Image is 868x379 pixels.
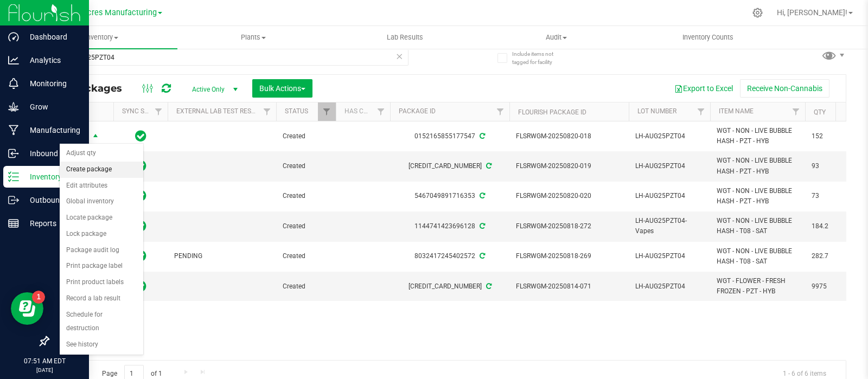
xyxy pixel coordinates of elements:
[19,124,84,137] p: Manufacturing
[60,242,143,259] li: Package audit log
[388,251,511,261] div: 8032417245402572
[283,131,329,142] span: Created
[60,162,143,178] li: Create package
[60,337,143,353] li: See history
[19,170,84,183] p: Inventory
[751,8,764,18] div: Manage settings
[60,210,143,226] li: Locate package
[812,281,853,292] span: 9975
[178,33,328,42] span: Plants
[632,26,783,49] a: Inventory Counts
[5,356,84,366] p: 07:51 AM EDT
[60,307,143,337] li: Schedule for destruction
[478,192,485,200] span: Sync from Compliance System
[8,148,19,159] inline-svg: Inbound
[283,161,329,171] span: Created
[516,251,622,261] span: FLSRWGM-20250818-269
[717,216,799,236] span: WGT - NON - LIVE BUBBLE HASH - T08 - SAT
[516,131,622,142] span: FLSRWGM-20250820-018
[637,107,676,115] a: Lot Number
[8,78,19,89] inline-svg: Monitoring
[395,49,403,63] span: Clear
[177,26,329,49] a: Plants
[8,218,19,229] inline-svg: Reports
[692,102,710,121] a: Filter
[372,33,438,42] span: Lab Results
[60,178,143,194] li: Edit attributes
[399,107,436,115] a: Package ID
[60,274,143,291] li: Print product labels
[283,251,329,261] span: Created
[8,125,19,136] inline-svg: Manufacturing
[717,186,799,207] span: WGT - NON - LIVE BUBBLE HASH - PZT - HYB
[8,31,19,42] inline-svg: Dashboard
[32,291,45,304] iframe: Resource center unread badge
[19,100,84,113] p: Grow
[667,79,740,98] button: Export to Excel
[19,147,84,160] p: Inbound
[516,221,622,232] span: FLSRWGM-20250818-272
[635,251,704,261] span: LH-AUG25PZT04
[635,216,704,236] span: LH-AUG25PZT04-Vapes
[388,221,511,232] div: 1144741423696128
[478,222,485,230] span: Sync from Compliance System
[484,282,492,290] span: Sync from Compliance System
[8,101,19,112] inline-svg: Grow
[717,246,799,267] span: WGT - NON - LIVE BUBBLE HASH - T08 - SAT
[8,195,19,205] inline-svg: Outbound
[60,258,143,274] li: Print package label
[258,102,276,121] a: Filter
[19,54,84,67] p: Analytics
[812,221,853,232] span: 184.2
[135,129,146,144] span: In Sync
[635,131,704,142] span: LH-AUG25PZT04
[26,33,177,42] span: Inventory
[388,161,511,171] div: [CREDIT_CARD_NUMBER]
[512,50,566,66] span: Include items not tagged for facility
[478,252,485,260] span: Sync from Compliance System
[717,126,799,146] span: WGT - NON - LIVE BUBBLE HASH - PZT - HYB
[481,26,632,49] a: Audit
[26,26,177,49] a: Inventory
[492,102,509,121] a: Filter
[484,162,492,170] span: Sync from Compliance System
[8,171,19,182] inline-svg: Inventory
[787,102,805,121] a: Filter
[19,194,84,207] p: Outbound
[174,251,270,261] span: PENDING
[176,107,261,115] a: External Lab Test Result
[372,102,390,121] a: Filter
[60,291,143,307] li: Record a lab result
[516,191,622,201] span: FLSRWGM-20250820-020
[150,102,168,121] a: Filter
[740,79,829,98] button: Receive Non-Cannabis
[11,292,43,325] iframe: Resource center
[516,281,622,292] span: FLSRWGM-20250814-071
[336,102,390,121] th: Has COA
[60,194,143,210] li: Global inventory
[60,226,143,242] li: Lock package
[814,108,826,116] a: Qty
[285,107,308,115] a: Status
[717,276,799,297] span: WGT - FLOWER - FRESH FROZEN - PZT - HYB
[19,30,84,43] p: Dashboard
[812,131,853,142] span: 152
[283,221,329,232] span: Created
[89,129,103,144] span: select
[329,26,481,49] a: Lab Results
[668,33,748,42] span: Inventory Counts
[388,131,511,142] div: 0152165855177547
[60,145,143,162] li: Adjust qty
[635,161,704,171] span: LH-AUG25PZT04
[259,84,305,93] span: Bulk Actions
[635,191,704,201] span: LH-AUG25PZT04
[518,108,586,116] a: Flourish Package ID
[48,49,409,66] input: Search Package ID, Item Name, SKU, Lot or Part Number...
[252,79,312,98] button: Bulk Actions
[283,281,329,292] span: Created
[812,161,853,171] span: 93
[516,161,622,171] span: FLSRWGM-20250820-019
[59,8,157,17] span: Green Acres Manufacturing
[8,55,19,66] inline-svg: Analytics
